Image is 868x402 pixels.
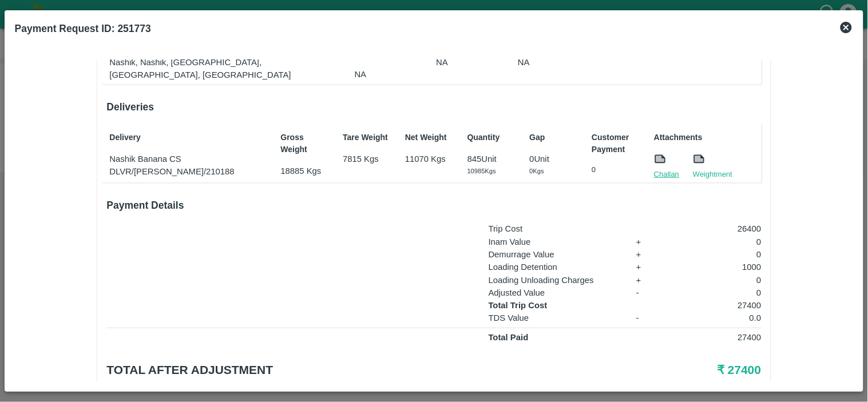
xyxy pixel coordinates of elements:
[436,56,486,69] p: NA
[489,274,625,286] p: Loading Unloading Charges
[530,153,580,165] p: 0 Unit
[109,165,268,178] p: DLVR/[PERSON_NAME]/210188
[671,222,762,235] p: 26400
[106,362,543,378] h5: Total after adjustment
[636,248,659,261] p: +
[592,165,641,176] p: 0
[636,236,659,248] p: +
[489,333,529,342] strong: Total Paid
[636,312,659,324] p: -
[467,153,517,165] p: 845 Unit
[654,169,679,180] a: Challan
[489,248,625,261] p: Demurrage Value
[343,153,393,165] p: 7815 Kgs
[530,132,580,144] p: Gap
[405,132,455,144] p: Net Weight
[693,169,732,180] a: Weightment
[405,153,455,165] p: 11070 Kgs
[592,132,641,156] p: Customer Payment
[671,248,762,261] p: 0
[489,301,548,310] strong: Total Trip Cost
[518,56,568,69] p: NA
[489,261,625,273] p: Loading Detention
[530,168,544,174] span: 0 Kgs
[489,286,625,299] p: Adjusted Value
[109,132,268,144] p: Delivery
[671,261,762,273] p: 1000
[671,236,762,248] p: 0
[109,56,323,82] p: Nashik, Nashik, [GEOGRAPHIC_DATA], [GEOGRAPHIC_DATA], [GEOGRAPHIC_DATA]
[15,23,151,34] b: Payment Request ID: 251773
[106,197,761,213] h6: Payment Details
[281,165,331,177] p: 18885 Kgs
[489,312,625,324] p: TDS Value
[671,286,762,299] p: 0
[671,274,762,286] p: 0
[636,261,659,273] p: +
[671,299,762,312] p: 27400
[636,274,659,286] p: +
[671,312,762,324] p: 0.0
[467,168,496,174] span: 10985 Kgs
[467,132,517,144] p: Quantity
[636,286,659,299] p: -
[281,132,331,156] p: Gross Weight
[489,222,625,235] p: Trip Cost
[671,331,762,344] p: 27400
[106,99,761,115] h6: Deliveries
[654,132,758,144] p: Attachments
[543,362,761,378] h5: ₹ 27400
[109,153,268,165] p: Nashik Banana CS
[343,132,393,144] p: Tare Weight
[355,68,405,81] p: NA
[489,236,625,248] p: Inam Value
